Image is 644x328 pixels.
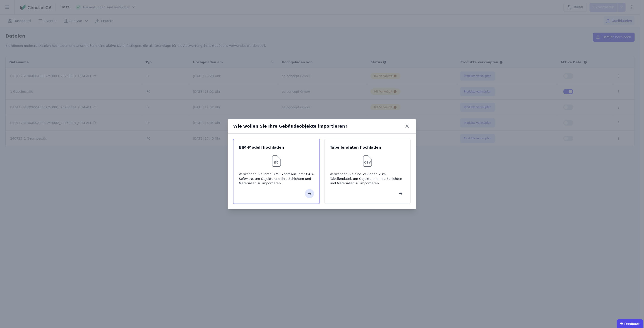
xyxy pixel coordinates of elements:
div: BIM-Modell hochladen [239,145,314,150]
div: Tabellendaten hochladen [330,145,405,150]
div: Verwenden Sie eine .csv oder .xlsx-Tabellendatei, um Objekte und ihre Schichten und Materialien z... [330,172,405,185]
img: svg%3e [269,154,284,168]
div: Verwenden Sie Ihren BIM-Export aus Ihrer CAD-Software, um Objekte und ihre Schichten und Material... [239,172,314,185]
img: svg%3e [360,154,375,168]
div: Wie wollen Sie Ihre Gebäudeobjekte importieren? [233,123,348,129]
